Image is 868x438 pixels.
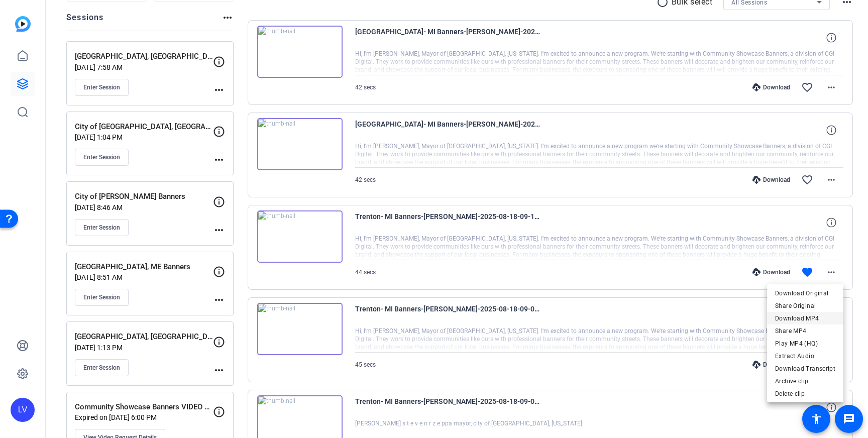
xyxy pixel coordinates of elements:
span: Extract Audio [775,350,835,362]
span: Delete clip [775,388,835,400]
span: Play MP4 (HQ) [775,338,835,350]
span: Archive clip [775,375,835,387]
span: Download Original [775,287,835,299]
span: Share MP4 [775,325,835,337]
span: Share Original [775,300,835,312]
span: Download Transcript [775,363,835,375]
span: Download MP4 [775,312,835,324]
